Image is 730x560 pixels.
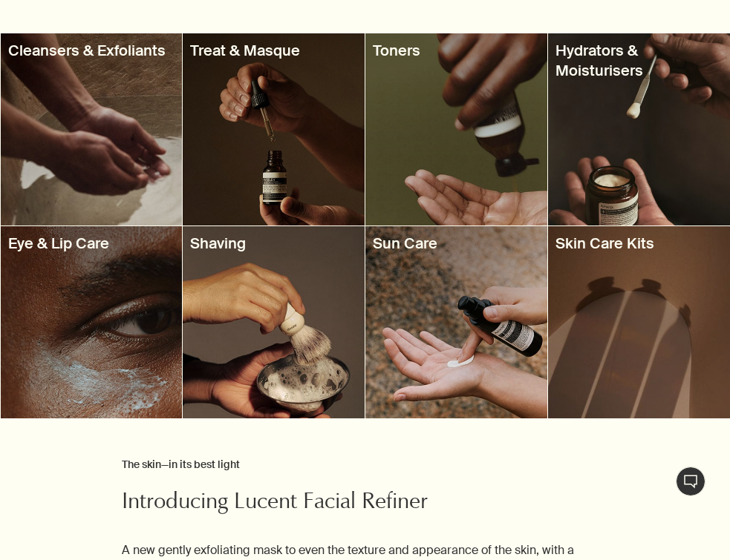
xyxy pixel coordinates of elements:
a: decorativeSun Care [365,226,547,418]
button: Live Assistance [676,467,705,496]
h3: Treat & Masque [190,41,357,61]
h3: Eye & Lip Care [8,234,175,254]
a: decorativeShaving [183,226,365,418]
h3: Skin Care Kits [555,234,723,254]
a: decorativeHydrators & Moisturisers [548,33,730,225]
h3: Hydrators & Moisturisers [555,41,723,80]
a: decorativeEye & Lip Care [1,226,183,418]
h3: Toners [373,41,540,61]
h3: The skin—in its best light [122,456,608,474]
h3: Shaving [190,234,357,254]
a: decorativeToners [365,33,547,225]
h3: Sun Care [373,234,540,254]
h3: Cleansers & Exfoliants [8,41,175,61]
a: decorativeSkin Care Kits [548,226,730,418]
h2: Introducing Lucent Facial Refiner [122,489,608,518]
a: decorativeCleansers & Exfoliants [1,33,183,225]
a: decorativeTreat & Masque [183,33,365,225]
